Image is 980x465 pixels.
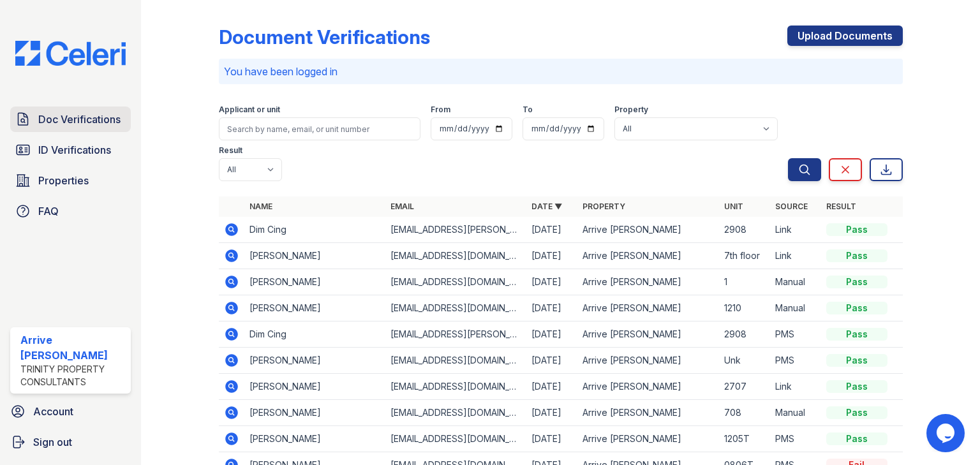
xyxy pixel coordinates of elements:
[526,348,577,374] td: [DATE]
[10,137,131,163] a: ID Verifications
[826,202,856,211] a: Result
[719,321,770,348] td: 2908
[244,217,385,243] td: Dim Cing
[244,400,385,426] td: [PERSON_NAME]
[770,400,821,426] td: Manual
[385,269,526,295] td: [EMAIL_ADDRESS][DOMAIN_NAME]
[219,117,420,140] input: Search by name, email, or unit number
[523,105,533,115] label: To
[577,374,718,400] td: Arrive [PERSON_NAME]
[219,105,280,115] label: Applicant or unit
[33,434,72,450] span: Sign out
[719,426,770,452] td: 1205T
[770,348,821,374] td: PMS
[826,302,887,314] div: Pass
[390,202,414,211] a: Email
[770,426,821,452] td: PMS
[826,432,887,445] div: Pass
[20,363,126,388] div: Trinity Property Consultants
[770,321,821,348] td: PMS
[38,142,111,158] span: ID Verifications
[385,321,526,348] td: [EMAIL_ADDRESS][PERSON_NAME][DOMAIN_NAME]
[577,321,718,348] td: Arrive [PERSON_NAME]
[826,354,887,367] div: Pass
[719,217,770,243] td: 2908
[826,380,887,393] div: Pass
[719,374,770,400] td: 2707
[10,198,131,224] a: FAQ
[719,269,770,295] td: 1
[526,217,577,243] td: [DATE]
[775,202,808,211] a: Source
[244,243,385,269] td: [PERSON_NAME]
[526,321,577,348] td: [DATE]
[526,400,577,426] td: [DATE]
[826,328,887,341] div: Pass
[385,295,526,321] td: [EMAIL_ADDRESS][DOMAIN_NAME]
[219,145,242,156] label: Result
[577,426,718,452] td: Arrive [PERSON_NAME]
[770,269,821,295] td: Manual
[577,217,718,243] td: Arrive [PERSON_NAME]
[770,243,821,269] td: Link
[385,348,526,374] td: [EMAIL_ADDRESS][DOMAIN_NAME]
[244,348,385,374] td: [PERSON_NAME]
[583,202,625,211] a: Property
[926,414,967,452] iframe: chat widget
[219,26,430,48] div: Document Verifications
[244,295,385,321] td: [PERSON_NAME]
[385,426,526,452] td: [EMAIL_ADDRESS][DOMAIN_NAME]
[385,243,526,269] td: [EMAIL_ADDRESS][DOMAIN_NAME]
[770,295,821,321] td: Manual
[826,249,887,262] div: Pass
[577,348,718,374] td: Arrive [PERSON_NAME]
[20,332,126,363] div: Arrive [PERSON_NAME]
[244,374,385,400] td: [PERSON_NAME]
[244,321,385,348] td: Dim Cing
[10,168,131,193] a: Properties
[385,400,526,426] td: [EMAIL_ADDRESS][DOMAIN_NAME]
[826,276,887,288] div: Pass
[577,243,718,269] td: Arrive [PERSON_NAME]
[577,269,718,295] td: Arrive [PERSON_NAME]
[10,107,131,132] a: Doc Verifications
[5,399,136,424] a: Account
[385,217,526,243] td: [EMAIL_ADDRESS][PERSON_NAME][DOMAIN_NAME]
[770,217,821,243] td: Link
[826,406,887,419] div: Pass
[719,348,770,374] td: Unk
[5,429,136,455] a: Sign out
[385,374,526,400] td: [EMAIL_ADDRESS][DOMAIN_NAME]
[244,269,385,295] td: [PERSON_NAME]
[577,400,718,426] td: Arrive [PERSON_NAME]
[531,202,562,211] a: Date ▼
[526,269,577,295] td: [DATE]
[526,295,577,321] td: [DATE]
[787,26,903,46] a: Upload Documents
[724,202,743,211] a: Unit
[526,426,577,452] td: [DATE]
[719,400,770,426] td: 708
[526,374,577,400] td: [DATE]
[431,105,450,115] label: From
[224,64,898,79] p: You have been logged in
[38,203,59,219] span: FAQ
[38,112,121,127] span: Doc Verifications
[719,243,770,269] td: 7th floor
[826,223,887,236] div: Pass
[33,404,73,419] span: Account
[244,426,385,452] td: [PERSON_NAME]
[38,173,89,188] span: Properties
[614,105,648,115] label: Property
[526,243,577,269] td: [DATE]
[577,295,718,321] td: Arrive [PERSON_NAME]
[770,374,821,400] td: Link
[719,295,770,321] td: 1210
[5,41,136,66] img: CE_Logo_Blue-a8612792a0a2168367f1c8372b55b34899dd931a85d93a1a3d3e32e68fde9ad4.png
[249,202,272,211] a: Name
